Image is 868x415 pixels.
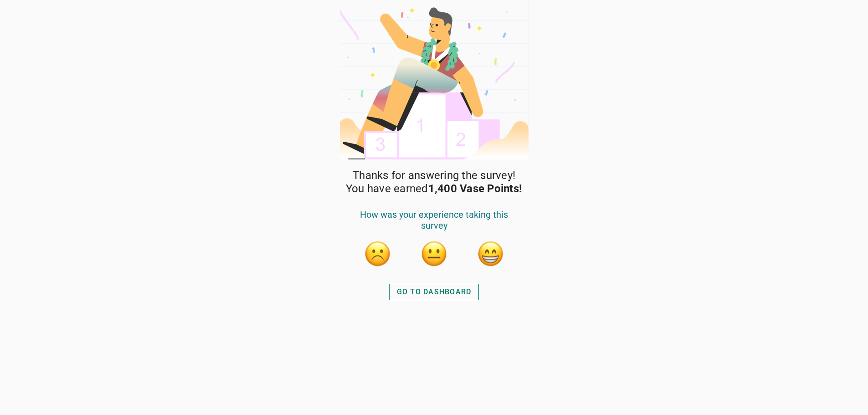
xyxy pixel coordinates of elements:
[389,284,479,300] button: GO TO DASHBOARD
[346,182,522,195] span: You have earned
[397,287,472,297] div: GO TO DASHBOARD
[353,169,515,182] span: Thanks for answering the survey!
[428,182,523,195] strong: 1,400 Vase Points!
[349,209,519,240] div: How was your experience taking this survey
